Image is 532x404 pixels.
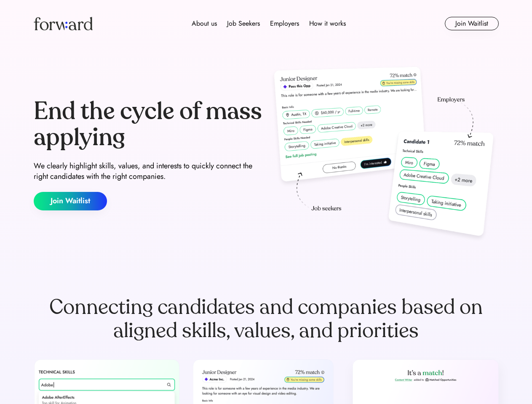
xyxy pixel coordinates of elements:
div: End the cycle of mass applying [34,98,263,150]
div: Employers [270,19,299,29]
img: Forward logo [34,17,93,30]
div: How it works [309,19,346,29]
button: Join Waitlist [445,17,499,30]
div: Job Seekers [227,19,260,29]
button: Join Waitlist [34,192,107,210]
div: About us [192,19,217,29]
img: hero-image.png [270,64,499,245]
div: Connecting candidates and companies based on aligned skills, values, and priorities [34,295,499,343]
div: We clearly highlight skills, values, and interests to quickly connect the right candidates with t... [34,161,263,182]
